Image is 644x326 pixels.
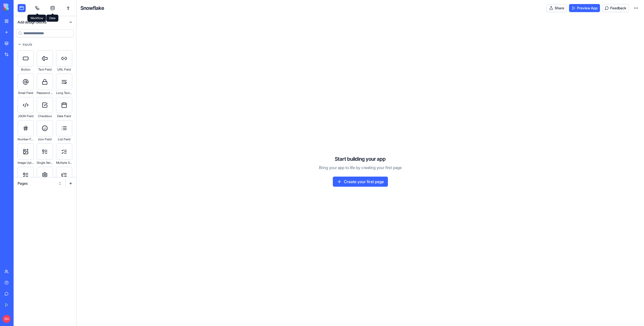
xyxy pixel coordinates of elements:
button: Share [546,4,567,12]
div: Icon Field [37,136,53,142]
h4: Snowflake [80,5,104,12]
span: DO [3,315,11,323]
div: Multiple Select Field [56,160,72,166]
div: Number Field [18,136,34,142]
div: Image Upload Field [18,160,34,166]
div: Email Field [18,90,34,96]
div: Button [18,67,34,73]
div: URL Field [56,67,72,73]
div: Single Select Field [37,160,53,166]
div: Long Text Field [56,90,72,96]
a: Preview App [569,4,600,12]
div: JSON Field [18,113,34,119]
p: Bring your app to life by creating your first page [319,165,402,171]
div: Password Field [37,90,53,96]
button: Inputs [14,40,76,48]
button: Pages [15,179,64,187]
button: Feedback [602,4,629,12]
button: Add design blocks [14,16,76,28]
div: Date Field [56,113,72,119]
img: logo [4,4,35,11]
h4: Start building your app [335,155,386,162]
p: Workflow [30,16,43,20]
a: Create your first page [333,177,388,187]
div: Text Field [37,67,53,73]
div: Checkbox [37,113,53,119]
p: Data [49,16,55,20]
div: List Field [56,136,72,142]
